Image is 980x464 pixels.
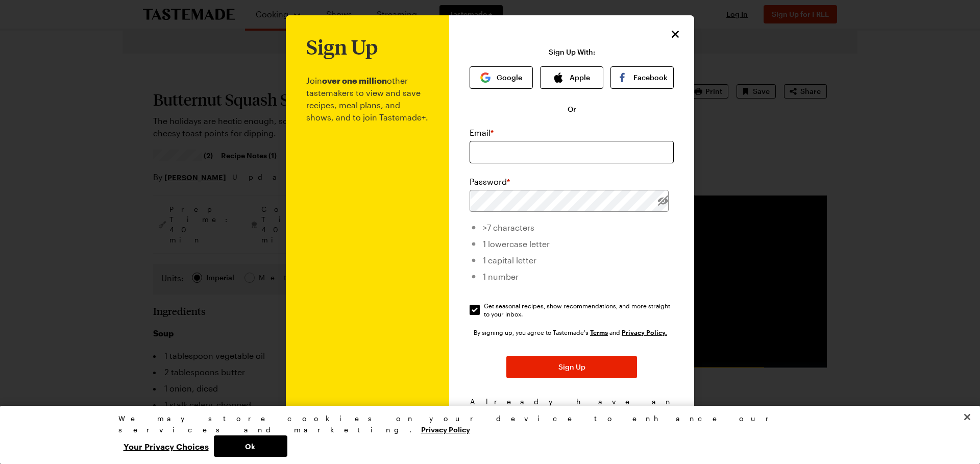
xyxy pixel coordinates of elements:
[118,413,853,435] div: We may store cookies on your device to enhance our services and marketing.
[214,435,287,457] button: Ok
[483,239,550,249] span: 1 lowercase letter
[484,302,675,318] span: Get seasonal recipes, show recommendations, and more straight to your inbox.
[483,255,536,265] span: 1 capital letter
[549,48,595,56] p: Sign Up With:
[568,104,576,114] span: Or
[118,413,853,457] div: Privacy
[118,435,214,457] button: Your Privacy Choices
[306,58,429,439] p: Join other tastemakers to view and save recipes, meal plans, and shows, and to join Tastemade+.
[506,356,637,378] button: Sign Up
[474,327,670,337] div: By signing up, you agree to Tastemade's and
[322,76,387,85] b: over one million
[590,328,608,336] a: Tastemade Terms of Service
[470,66,533,89] button: Google
[470,397,674,416] span: Already have an account?
[956,406,978,428] button: Close
[421,424,470,434] a: More information about your privacy, opens in a new tab
[306,36,378,58] h1: Sign Up
[622,328,667,336] a: Tastemade Privacy Policy
[558,362,585,372] span: Sign Up
[669,28,682,41] button: Close
[470,176,510,188] label: Password
[470,305,480,315] input: Get seasonal recipes, show recommendations, and more straight to your inbox.
[470,127,494,139] label: Email
[483,223,534,232] span: >7 characters
[610,66,674,89] button: Facebook
[483,272,519,281] span: 1 number
[540,66,603,89] button: Apple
